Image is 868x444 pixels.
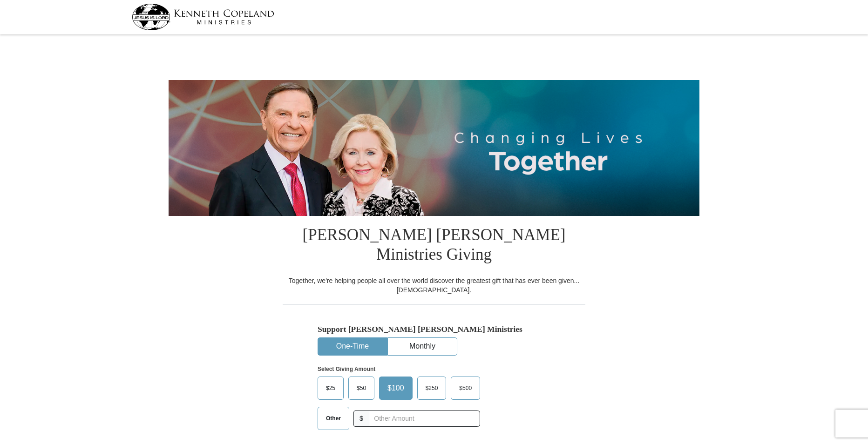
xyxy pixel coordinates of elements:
[421,381,443,395] span: $250
[318,324,550,334] h5: Support [PERSON_NAME] [PERSON_NAME] Ministries
[369,410,480,427] input: Other Amount
[383,381,409,395] span: $100
[318,366,375,372] strong: Select Giving Amount
[352,381,371,395] span: $50
[321,411,346,425] span: Other
[454,381,476,395] span: $500
[283,276,585,295] div: Together, we're helping people all over the world discover the greatest gift that has ever been g...
[353,410,369,427] span: $
[283,216,585,276] h1: [PERSON_NAME] [PERSON_NAME] Ministries Giving
[318,338,387,355] button: One-Time
[388,338,457,355] button: Monthly
[132,4,274,30] img: kcm-header-logo.svg
[321,381,340,395] span: $25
